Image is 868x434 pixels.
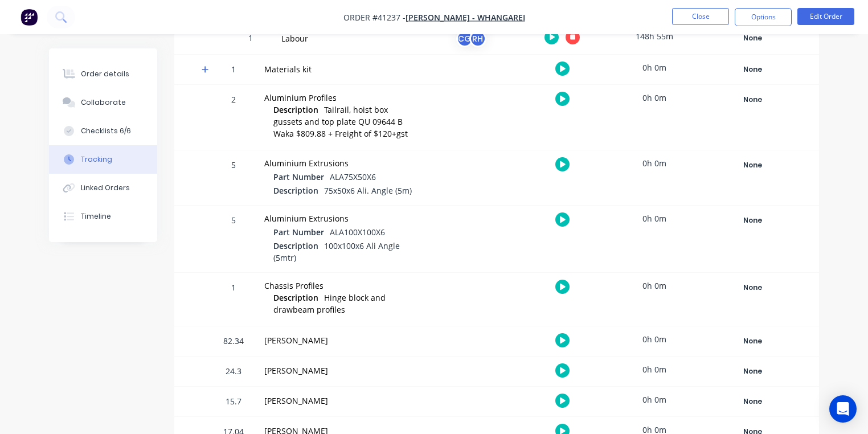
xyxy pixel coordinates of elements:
[264,334,413,346] div: [PERSON_NAME]
[273,292,318,304] span: Description
[612,326,697,352] div: 0h 0m
[711,92,793,107] div: None
[612,23,697,49] div: 148h 55m
[273,240,400,263] span: 100x100x6 Ali Angle (5mtr)
[711,158,793,173] div: None
[81,126,131,136] div: Checklists 6/6
[216,275,251,326] div: 1
[216,87,251,150] div: 2
[711,280,794,296] button: None
[49,88,157,117] button: Collaborate
[612,85,697,110] div: 0h 0m
[273,240,318,252] span: Description
[273,171,324,183] span: Part Number
[216,328,251,356] div: 82.34
[330,171,376,182] span: ALA75X50X6
[612,357,697,382] div: 0h 0m
[216,388,251,416] div: 15.7
[281,32,413,44] div: Labour
[49,145,157,174] button: Tracking
[672,8,729,25] button: Close
[711,394,794,410] button: None
[469,30,486,47] div: RH
[49,202,157,231] button: Timeline
[49,60,157,88] button: Order details
[612,55,697,80] div: 0h 0m
[456,30,473,47] div: CG
[264,280,413,292] div: Chassis Profiles
[711,394,793,409] div: None
[81,211,111,222] div: Timeline
[234,25,268,54] div: 1
[81,97,126,108] div: Collaborate
[264,92,413,104] div: Aluminium Profiles
[711,334,793,349] div: None
[343,12,406,23] span: Order #41237 -
[81,69,129,79] div: Order details
[612,206,697,231] div: 0h 0m
[711,92,794,108] button: None
[829,395,857,423] div: Open Intercom Messenger
[21,9,38,26] img: Factory
[711,280,793,295] div: None
[216,207,251,272] div: 5
[711,62,794,77] button: None
[711,62,793,77] div: None
[273,104,318,116] span: Description
[797,8,854,25] button: Edit Order
[711,333,794,349] button: None
[264,63,413,75] div: Materials kit
[711,213,793,228] div: None
[49,174,157,202] button: Linked Orders
[264,157,413,169] div: Aluminium Extrusions
[216,56,251,84] div: 1
[81,154,112,165] div: Tracking
[612,150,697,176] div: 0h 0m
[273,104,408,139] span: Tailrail, hoist box gussets and top plate QU 09644 B Waka $809.88 + Freight of $120+gst
[612,273,697,298] div: 0h 0m
[216,358,251,386] div: 24.3
[330,227,385,238] span: ALA100X100X6
[711,30,794,46] button: None
[711,363,794,379] button: None
[49,117,157,145] button: Checklists 6/6
[324,185,412,196] span: 75x50x6 Ali. Angle (5m)
[406,12,525,23] a: [PERSON_NAME] - Whangarei
[273,185,318,196] span: Description
[264,365,413,376] div: [PERSON_NAME]
[81,183,130,193] div: Linked Orders
[711,364,793,379] div: None
[216,152,251,205] div: 5
[264,212,413,224] div: Aluminium Extrusions
[711,157,794,173] button: None
[735,8,792,26] button: Options
[711,212,794,228] button: None
[264,395,413,407] div: [PERSON_NAME]
[612,387,697,412] div: 0h 0m
[273,292,386,315] span: Hinge block and drawbeam profiles
[711,31,793,46] div: None
[273,226,324,238] span: Part Number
